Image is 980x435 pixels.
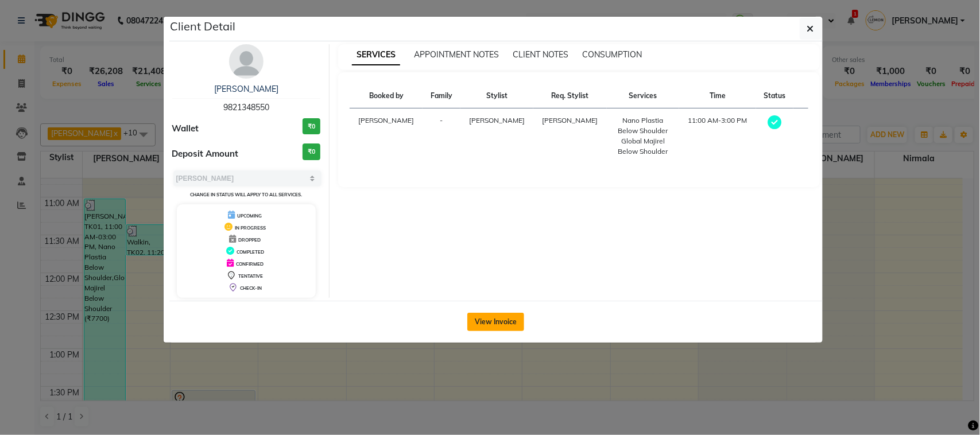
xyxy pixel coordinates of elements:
a: [PERSON_NAME] [214,84,278,94]
span: APPOINTMENT NOTES [414,49,499,60]
span: TENTATIVE [238,273,263,279]
span: CONFIRMED [236,261,264,267]
th: Req. Stylist [533,84,606,108]
span: CHECK-IN [240,285,262,291]
span: [PERSON_NAME] [542,116,598,125]
td: [PERSON_NAME] [350,108,423,164]
th: Time [679,84,756,108]
span: 9821348550 [223,102,269,112]
button: View Invoice [467,313,524,331]
span: UPCOMING [237,213,262,219]
h3: ₹0 [303,143,320,160]
div: Global Majirel Below Shoulder [614,136,672,157]
h3: ₹0 [303,118,320,135]
span: IN PROGRESS [235,225,266,231]
td: - [423,108,460,164]
div: Nano Plastia Below Shoulder [614,115,672,136]
span: Wallet [172,122,199,135]
span: [PERSON_NAME] [469,116,525,125]
th: Services [607,84,679,108]
span: SERVICES [352,45,400,65]
span: CLIENT NOTES [513,49,568,60]
img: avatar [229,44,264,79]
th: Stylist [460,84,533,108]
th: Family [423,84,460,108]
h5: Client Detail [171,18,236,35]
span: Deposit Amount [172,147,239,161]
th: Booked by [350,84,423,108]
small: Change in status will apply to all services. [190,192,302,197]
td: 11:00 AM-3:00 PM [679,108,756,164]
th: Status [756,84,793,108]
span: DROPPED [238,237,261,243]
span: CONSUMPTION [582,49,642,60]
span: COMPLETED [237,249,264,255]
